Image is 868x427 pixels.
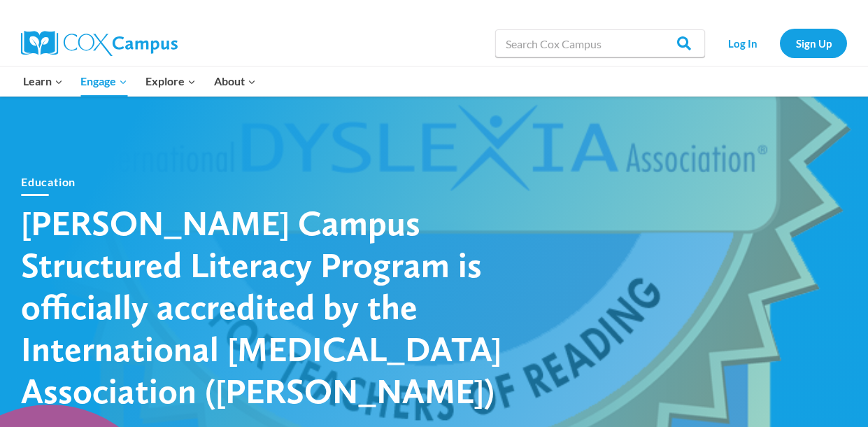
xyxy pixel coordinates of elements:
a: Log In [712,29,773,57]
span: Engage [80,72,127,90]
nav: Primary Navigation [14,66,264,96]
span: Learn [23,72,63,90]
img: Cox Campus [21,31,178,56]
span: About [214,72,256,90]
a: Education [21,175,76,188]
nav: Secondary Navigation [712,29,847,57]
span: Explore [145,72,196,90]
input: Search Cox Campus [495,29,705,57]
h1: [PERSON_NAME] Campus Structured Literacy Program is officially accredited by the International [M... [21,202,511,412]
a: Sign Up [780,29,847,57]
